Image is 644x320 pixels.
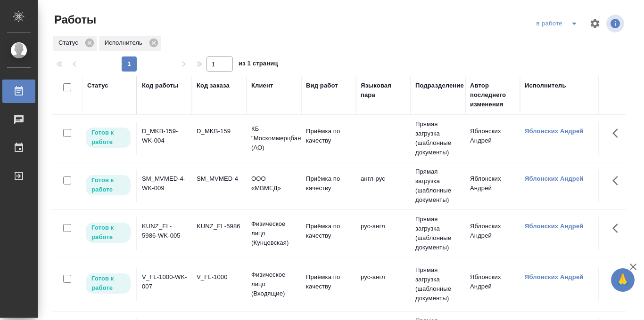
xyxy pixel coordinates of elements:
div: Клиент [251,81,273,90]
p: КБ "Москоммерцбанк" (АО) [251,124,297,152]
p: Готов к работе [91,274,125,293]
div: Статус [53,36,97,51]
p: Приёмка по качеству [306,272,351,291]
td: Яблонских Андрей [465,217,520,250]
div: Код работы [142,81,178,90]
button: Здесь прячутся важные кнопки [607,169,629,192]
div: Исполнитель [525,81,566,90]
button: 🙏 [611,268,635,292]
span: 🙏 [615,270,631,290]
p: Исполнитель [105,38,146,48]
div: KUNZ_FL-5986 [197,222,242,231]
div: Исполнитель может приступить к работе [85,272,132,295]
div: Код заказа [197,81,230,90]
p: Физическое лицо (Кунцевская) [251,219,297,248]
td: Яблонских Андрей [465,169,520,202]
td: рус-англ [356,217,411,250]
div: Исполнитель может приступить к работе [85,127,132,149]
td: D_MKB-159-WK-004 [137,122,192,155]
td: Яблонских Андрей [465,122,520,155]
button: Здесь прячутся важные кнопки [607,122,629,144]
div: SM_MVMED-4 [197,174,242,184]
span: Настроить таблицу [584,12,606,35]
div: V_FL-1000 [197,272,242,282]
div: Автор последнего изменения [470,81,515,109]
button: Здесь прячутся важные кнопки [607,217,629,240]
span: из 1 страниц [239,58,278,72]
p: ООО «МВМЕД» [251,174,297,193]
a: Яблонских Андрей [525,128,583,135]
td: KUNZ_FL-5986-WK-005 [137,217,192,250]
p: Статус [58,38,82,48]
p: Готов к работе [91,128,125,147]
div: Подразделение [415,81,464,90]
td: Прямая загрузка (шаблонные документы) [411,162,465,209]
td: SM_MVMED-4-WK-009 [137,169,192,202]
td: V_FL-1000-WK-007 [137,268,192,301]
div: Исполнитель может приступить к работе [85,222,132,244]
p: Приёмка по качеству [306,222,351,240]
a: Яблонских Андрей [525,223,583,230]
div: split button [534,16,584,31]
td: Прямая загрузка (шаблонные документы) [411,210,465,257]
p: Приёмка по качеству [306,174,351,193]
td: Прямая загрузка (шаблонные документы) [411,261,465,308]
p: Приёмка по качеству [306,127,351,145]
div: D_MKB-159 [197,127,242,136]
td: рус-англ [356,268,411,301]
p: Физическое лицо (Входящие) [251,270,297,298]
button: Здесь прячутся важные кнопки [607,268,629,290]
div: Исполнитель [99,36,161,51]
div: Исполнитель может приступить к работе [85,174,132,196]
div: Языковая пара [361,81,406,100]
td: англ-рус [356,169,411,202]
a: Яблонских Андрей [525,273,583,280]
p: Готов к работе [91,223,125,242]
td: Прямая загрузка (шаблонные документы) [411,115,465,162]
span: Посмотреть информацию [606,15,626,32]
td: Яблонских Андрей [465,268,520,301]
div: Статус [87,81,108,90]
p: Готов к работе [91,176,125,194]
a: Яблонских Андрей [525,175,583,182]
span: Работы [52,12,96,27]
div: Вид работ [306,81,338,90]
